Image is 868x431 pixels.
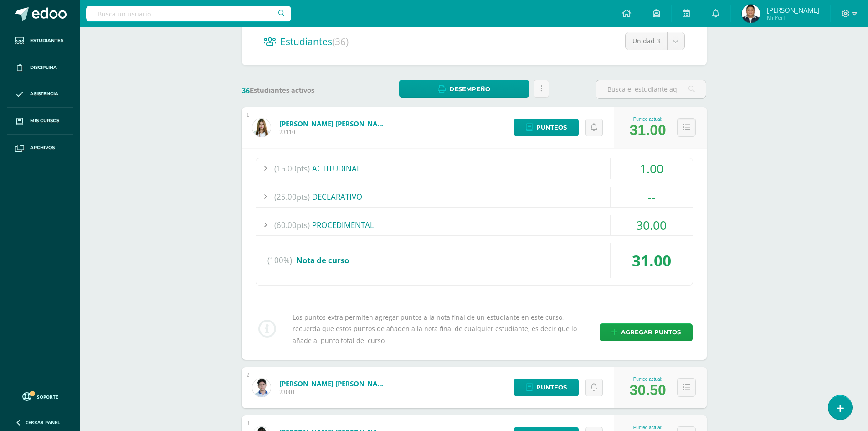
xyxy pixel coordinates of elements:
span: (25.00pts) [274,187,310,207]
input: Busca el estudiante aquí... [596,80,706,98]
span: Asistencia [30,90,58,98]
span: Archivos [30,144,55,151]
div: 31.00 [630,122,666,139]
div: 2 [247,372,250,378]
a: Asistencia [7,81,73,108]
div: 3 [247,420,250,426]
a: Desempeño [399,80,529,98]
span: 23001 [279,388,389,396]
a: Punteos [514,119,579,136]
span: Mis cursos [30,117,59,125]
img: 9c20de61767ea1d40acff39f2724fb4e.png [252,379,271,397]
a: [PERSON_NAME] [PERSON_NAME] [279,379,389,388]
div: 1 [247,112,250,118]
div: 30.50 [630,382,666,399]
a: Mis cursos [7,108,73,135]
div: PROCEDIMENTAL [256,215,693,235]
span: Punteos [536,379,567,396]
span: Estudiantes [280,35,349,48]
div: 31.00 [611,243,693,278]
div: ACTITUDINAL [256,158,693,179]
span: Punteos [536,119,567,136]
div: Los puntos extra permiten agregar puntos a la nota final de un estudiante en este curso, recuerda... [289,312,586,346]
span: Desempeño [449,81,490,98]
span: (36) [332,35,349,48]
input: Busca un usuario... [86,6,291,21]
img: 4f0bca201087bdb93ca73a3167be79b2.png [252,119,271,137]
span: Mi Perfil [767,14,819,21]
a: Estudiantes [7,27,73,54]
span: (15.00pts) [274,158,310,179]
a: Agregar puntos [600,323,693,341]
a: Punteos [514,379,579,396]
img: a3a9f19ee43bbcd56829fa5bb79a4018.png [742,5,760,23]
div: Punteo actual: [630,377,666,382]
div: Punteo actual: [630,425,666,430]
a: Soporte [11,390,69,402]
span: 36 [242,87,250,95]
span: Soporte [37,394,58,400]
span: Unidad 3 [632,32,660,50]
a: Disciplina [7,54,73,81]
a: Archivos [7,135,73,161]
span: Nota de curso [296,255,349,265]
span: Agregar puntos [621,324,681,341]
div: 30.00 [611,215,693,235]
a: [PERSON_NAME] [PERSON_NAME] [279,119,389,128]
div: 1.00 [611,158,693,179]
label: Estudiantes activos [242,86,353,95]
div: Punteo actual: [630,117,666,122]
span: [PERSON_NAME] [767,5,819,15]
span: (60.00pts) [274,215,310,235]
div: DECLARATIVO [256,187,693,207]
span: (100%) [267,243,292,278]
a: Unidad 3 [626,32,684,50]
span: 23110 [279,128,389,136]
div: -- [611,187,693,207]
span: Estudiantes [30,37,63,44]
span: Cerrar panel [26,419,60,426]
span: Disciplina [30,64,57,71]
